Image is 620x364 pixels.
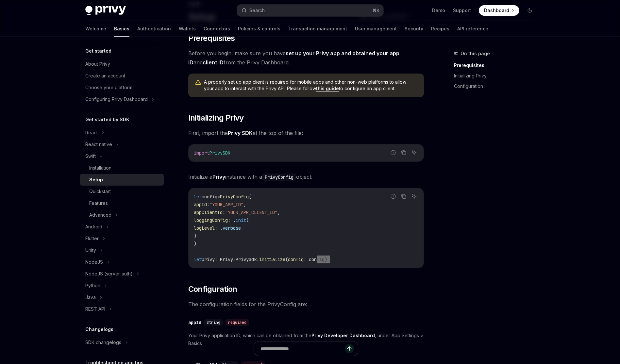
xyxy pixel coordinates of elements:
[220,194,249,200] span: PrivyConfig
[405,21,423,37] a: Security
[457,21,488,37] a: API reference
[223,225,241,231] span: verbose
[226,319,249,326] div: required
[85,6,126,15] img: dark logo
[188,284,237,294] span: Configuration
[209,202,243,207] span: "YOUR_APP_ID"
[389,192,397,201] button: Report incorrect code
[188,319,201,326] div: appId
[311,333,375,339] a: Privy Developer Dashboard
[85,325,113,333] h5: Changelogs
[89,164,111,172] div: Installation
[194,241,196,247] span: )
[461,50,490,58] span: On this page
[85,282,100,290] div: Python
[89,188,111,195] div: Quickstart
[207,320,220,325] span: String
[85,141,112,148] div: React native
[85,60,110,68] div: About Privy
[137,21,171,37] a: Authentication
[215,225,223,231] span: : .
[228,217,236,223] span: : .
[484,7,509,14] span: Dashboard
[85,339,121,346] div: SDK changelogs
[345,344,354,353] button: Send message
[194,150,209,156] span: import
[188,50,399,66] a: set up your Privy app and obtained your app ID
[259,256,285,262] span: initialize
[236,217,246,223] span: init
[207,202,209,207] span: :
[188,113,244,123] span: Initializing Privy
[85,116,129,124] h5: Get started by SDK
[225,209,277,215] span: "YOUR_APP_CLIENT_ID"
[399,148,408,157] button: Copy the contents from the code block
[85,246,96,254] div: Unity
[228,130,253,136] strong: Privy SDK
[410,192,418,201] button: Ask AI
[80,82,164,93] a: Choose your platform
[311,333,375,338] strong: Privy Developer Dashboard
[85,293,96,301] div: Java
[249,194,251,200] span: (
[236,256,259,262] span: PrivySdk.
[85,129,98,137] div: React
[80,197,164,209] a: Features
[204,21,230,37] a: Connectors
[85,21,106,37] a: Welcome
[249,7,268,14] div: Search...
[525,5,535,16] button: Toggle dark mode
[85,270,133,278] div: NodeJS (server-auth)
[85,235,99,242] div: Flutter
[194,202,207,207] span: appId
[212,174,225,180] strong: Privy
[188,172,424,181] span: Initialize a instance with a object:
[89,199,108,207] div: Features
[202,194,217,200] span: config
[238,21,280,37] a: Policies & controls
[188,128,424,138] span: First, import the at the top of the file:
[217,194,220,200] span: =
[89,176,103,184] div: Setup
[246,217,249,223] span: (
[454,71,540,81] a: Initializing Privy
[373,8,379,13] span: ⌘ K
[233,256,236,262] span: =
[262,174,296,181] code: PrivyConfig
[85,95,148,103] div: Configuring Privy Dashboard
[194,217,228,223] span: loggingConfig
[209,150,230,156] span: PrivySDK
[355,21,397,37] a: User management
[285,256,288,262] span: (
[80,58,164,70] a: About Privy
[410,148,418,157] button: Ask AI
[223,209,225,215] span: :
[80,70,164,82] a: Create an account
[304,256,327,262] span: : config)
[188,300,424,309] span: The configuration fields for the PrivyConfig are:
[80,174,164,186] a: Setup
[277,209,280,215] span: ,
[194,194,202,200] span: let
[188,49,424,67] span: Before you begin, make sure you have and from the Privy Dashboard.
[85,72,125,80] div: Create an account
[237,5,383,16] button: Search...⌘K
[454,81,540,91] a: Configuration
[243,202,246,207] span: ,
[203,59,224,66] a: client ID
[188,33,235,43] span: Prerequisites
[288,256,304,262] span: config
[194,225,215,231] span: logLevel
[454,60,540,71] a: Prerequisites
[80,186,164,197] a: Quickstart
[194,256,202,262] span: let
[316,86,339,91] a: this guide
[114,21,129,37] a: Basics
[85,305,105,313] div: REST API
[85,47,111,55] h5: Get started
[453,7,471,14] a: Support
[179,21,196,37] a: Wallets
[85,258,103,266] div: NodeJS
[431,21,449,37] a: Recipes
[80,162,164,174] a: Installation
